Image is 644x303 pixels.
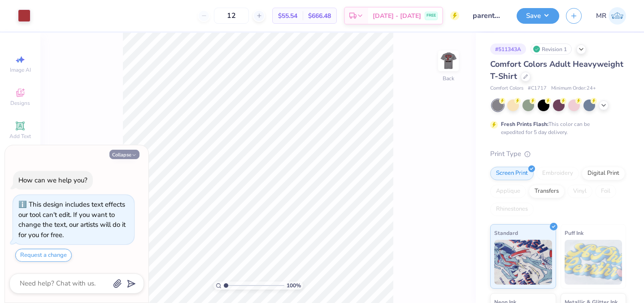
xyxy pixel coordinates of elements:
span: Designs [10,100,30,107]
span: Comfort Colors [490,85,523,92]
a: MR [596,7,626,25]
div: This design includes text effects our tool can't edit. If you want to change the text, our artist... [18,200,126,239]
div: How can we help you? [18,176,87,185]
div: # 511343A [490,43,526,55]
button: Save [517,8,559,24]
span: Add Text [9,133,31,140]
button: Collapse [109,150,139,159]
span: Minimum Order: 24 + [551,85,596,92]
span: # C1717 [528,85,547,92]
input: – – [214,8,249,24]
div: Digital Print [582,167,625,180]
span: FREE [426,13,436,19]
div: Revision 1 [531,43,572,55]
span: Image AI [10,66,31,74]
span: Standard [494,228,518,238]
span: Comfort Colors Adult Heavyweight T-Shirt [490,59,623,82]
input: Untitled Design [466,7,510,25]
div: Vinyl [567,185,592,198]
div: Back [443,74,454,82]
img: Micaela Rothenbuhler [609,7,626,25]
span: MR [596,11,606,21]
div: Screen Print [490,167,534,180]
button: Request a change [15,249,72,262]
span: 100 % [287,281,301,290]
img: Puff Ink [565,240,622,285]
strong: Fresh Prints Flash: [501,121,548,128]
span: Puff Ink [565,228,583,238]
span: $55.54 [278,11,297,21]
div: Print Type [490,149,626,159]
div: Rhinestones [490,203,534,216]
img: Standard [494,240,552,285]
div: Applique [490,185,526,198]
div: Embroidery [536,167,579,180]
div: This color can be expedited for 5 day delivery. [501,120,611,136]
span: [DATE] - [DATE] [373,11,421,21]
img: Back [439,52,457,70]
span: $666.48 [308,11,331,21]
div: Foil [595,185,616,198]
div: Transfers [529,185,565,198]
